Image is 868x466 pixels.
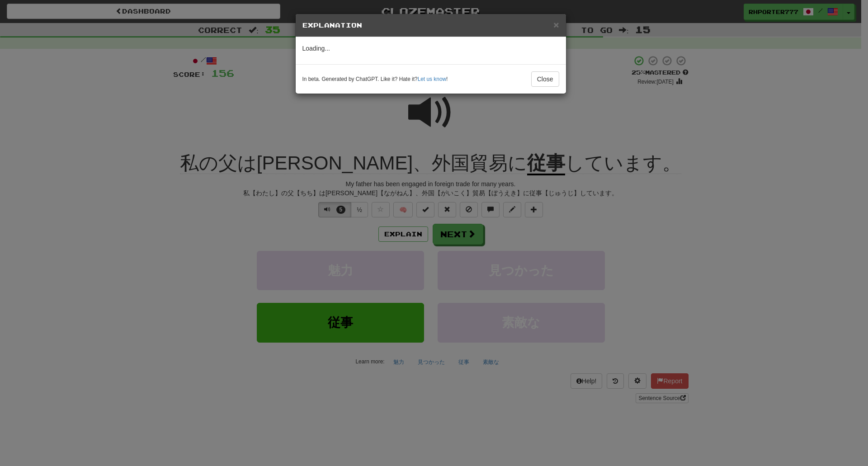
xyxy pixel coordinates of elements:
[531,71,559,87] button: Close
[302,44,559,53] p: Loading...
[302,75,448,83] small: In beta. Generated by ChatGPT. Like it? Hate it? !
[553,19,559,30] span: ×
[553,20,559,29] button: Close
[302,21,559,30] h5: Explanation
[418,76,446,82] a: Let us know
